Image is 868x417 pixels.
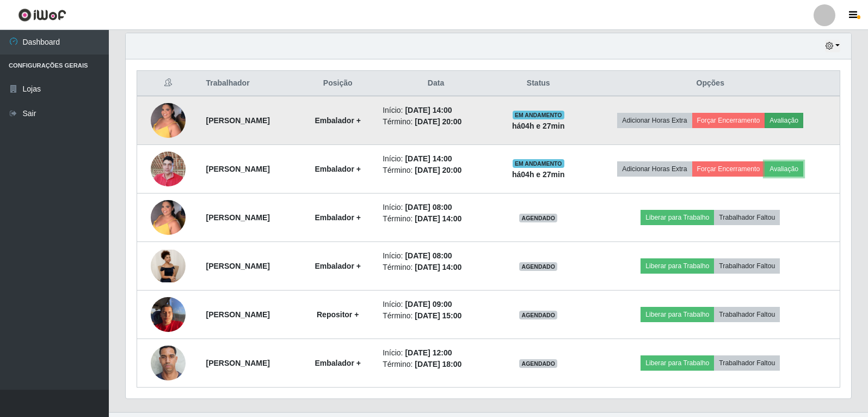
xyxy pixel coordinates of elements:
li: Início: [383,153,489,165]
strong: Embalador + [315,165,360,173]
li: Início: [383,299,489,310]
time: [DATE] 18:00 [415,360,461,368]
li: Término: [383,165,489,176]
strong: [PERSON_NAME] [206,310,269,319]
button: Liberar para Trabalho [641,258,714,274]
strong: Embalador + [315,116,360,125]
time: [DATE] 14:00 [405,154,452,163]
button: Liberar para Trabalho [641,210,714,225]
button: Trabalhador Faltou [714,210,780,225]
button: Trabalhador Faltou [714,307,780,322]
th: Opções [581,71,840,96]
time: [DATE] 14:00 [415,263,461,271]
li: Início: [383,347,489,359]
th: Data [376,71,496,96]
time: [DATE] 14:00 [405,106,452,114]
img: 1698511606496.jpeg [151,340,186,386]
span: AGENDADO [519,311,557,319]
button: Trabalhador Faltou [714,355,780,371]
img: 1754434546105.jpeg [151,97,186,143]
button: Adicionar Horas Extra [617,113,692,128]
button: Forçar Encerramento [692,113,765,128]
li: Término: [383,310,489,322]
button: Forçar Encerramento [692,161,765,177]
strong: Embalador + [315,213,360,222]
time: [DATE] 14:00 [415,214,461,223]
strong: Embalador + [315,359,360,367]
img: 1757454184631.jpeg [151,250,186,282]
button: Avaliação [765,113,803,128]
li: Início: [383,202,489,213]
strong: [PERSON_NAME] [206,165,269,173]
strong: [PERSON_NAME] [206,116,269,125]
li: Início: [383,105,489,116]
th: Posição [299,71,376,96]
button: Avaliação [765,161,803,177]
strong: [PERSON_NAME] [206,213,269,222]
img: 1757358194836.jpeg [151,146,186,192]
strong: [PERSON_NAME] [206,262,269,270]
span: AGENDADO [519,214,557,222]
img: 1754434546105.jpeg [151,194,186,240]
time: [DATE] 20:00 [415,117,461,126]
strong: Repositor + [317,310,359,319]
li: Início: [383,250,489,262]
th: Trabalhador [199,71,299,96]
button: Trabalhador Faltou [714,258,780,274]
li: Término: [383,359,489,370]
strong: Embalador + [315,262,360,270]
li: Término: [383,116,489,128]
time: [DATE] 12:00 [405,348,452,357]
span: EM ANDAMENTO [513,159,564,168]
button: Liberar para Trabalho [641,307,714,322]
time: [DATE] 08:00 [405,203,452,211]
span: AGENDADO [519,359,557,368]
time: [DATE] 15:00 [415,311,461,320]
img: 1757435455970.jpeg [151,291,186,337]
strong: há 04 h e 27 min [512,122,565,130]
li: Término: [383,213,489,225]
li: Término: [383,262,489,273]
th: Status [496,71,581,96]
time: [DATE] 09:00 [405,300,452,309]
time: [DATE] 20:00 [415,166,461,174]
button: Adicionar Horas Extra [617,161,692,177]
strong: [PERSON_NAME] [206,359,269,367]
time: [DATE] 08:00 [405,251,452,260]
img: CoreUI Logo [18,8,66,22]
button: Liberar para Trabalho [641,355,714,371]
span: AGENDADO [519,262,557,271]
strong: há 04 h e 27 min [512,170,565,179]
span: EM ANDAMENTO [513,111,564,119]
